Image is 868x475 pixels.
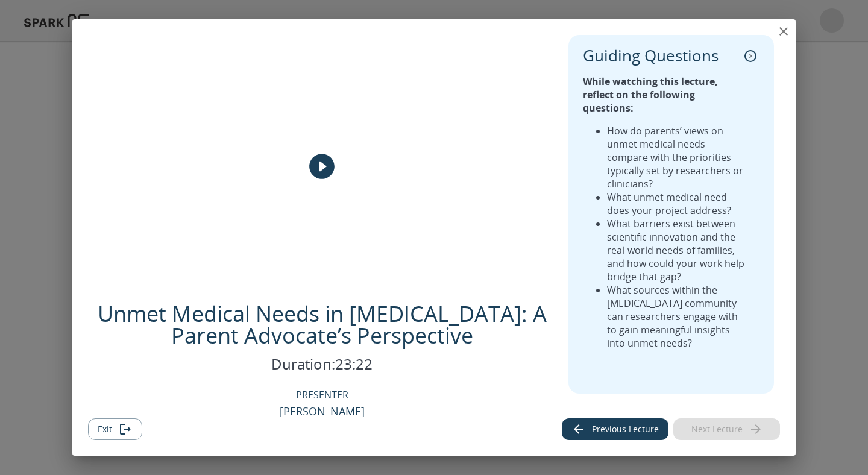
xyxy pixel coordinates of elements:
p: [PERSON_NAME] [280,403,365,420]
li: What barriers exist between scientific innovation and the real-world needs of families, and how c... [607,217,747,283]
li: What unmet medical need does your project address? [607,190,747,217]
button: Previous lecture [562,418,668,441]
strong: While watching this lecture, reflect on the following questions: [583,75,718,115]
button: close [772,19,796,43]
p: Unmet Medical Needs in [MEDICAL_DATA]: A Parent Advocate’s Perspective [88,303,556,347]
p: Duration: 23:22 [271,354,373,374]
li: What sources within the [MEDICAL_DATA] community can researchers engage with to gain meaningful i... [607,283,747,350]
div: Image Cover [88,35,556,298]
li: How do parents’ views on unmet medical needs compare with the priorities typically set by researc... [607,124,747,190]
p: Guiding Questions [583,46,719,65]
button: Exit [88,418,142,441]
button: collapse [741,47,759,65]
p: PRESENTER [296,388,348,401]
button: play [304,148,340,184]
